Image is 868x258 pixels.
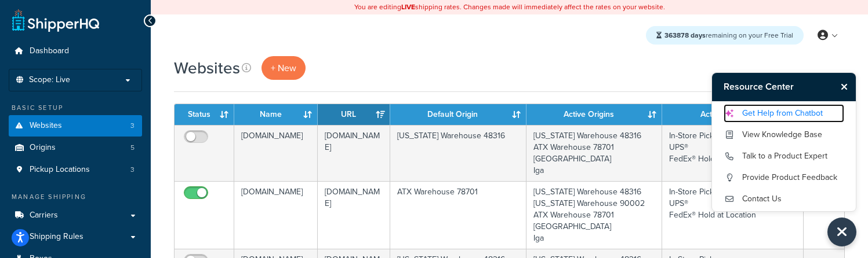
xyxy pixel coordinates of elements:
th: Active Origins: activate to sort column ascending [526,104,663,125]
a: + New [262,56,306,80]
span: Origins [30,143,56,153]
li: Origins [9,137,142,159]
a: Shipping Rules [9,226,142,248]
td: [US_STATE] Warehouse 48316 [390,125,526,181]
span: Carriers [30,211,58,220]
td: In-Store Pickup UPS® FedEx® Hold at Location [662,181,804,249]
a: Carriers [9,205,142,226]
th: Name: activate to sort column ascending [234,104,318,125]
span: 5 [130,143,135,153]
h3: Resource Center [712,73,836,101]
td: [US_STATE] Warehouse 48316 ATX Warehouse 78701 [GEOGRAPHIC_DATA] Iga [526,125,663,181]
span: Dashboard [30,46,69,56]
td: [DOMAIN_NAME] [318,181,390,249]
h1: Websites [174,57,240,79]
span: 3 [130,165,135,175]
a: Dashboard [9,40,142,62]
a: Contact Us [724,190,844,208]
td: [DOMAIN_NAME] [234,181,318,249]
span: Pickup Locations [30,165,90,175]
div: Manage Shipping [9,192,142,202]
th: Status: activate to sort column ascending [175,104,234,125]
a: Talk to a Product Expert [724,147,844,165]
td: In-Store Pickup UPS® FedEx® Hold at Location [662,125,804,181]
b: LIVE [401,2,415,12]
td: [US_STATE] Warehouse 48316 [US_STATE] Warehouse 90002 ATX Warehouse 78701 [GEOGRAPHIC_DATA] Iga [526,181,663,249]
span: Websites [30,121,62,131]
div: remaining on your Free Trial [646,26,804,45]
th: Default Origin: activate to sort column ascending [390,104,526,125]
li: Websites [9,115,142,137]
button: Close Resource Center [827,218,856,246]
a: Get Help from Chatbot [724,104,844,123]
a: View Knowledge Base [724,126,844,144]
span: Scope: Live [29,75,70,85]
li: Pickup Locations [9,159,142,180]
a: ShipperHQ Home [12,9,99,32]
span: 3 [130,121,135,131]
a: Pickup Locations 3 [9,159,142,180]
button: Close Resource Center [836,80,856,94]
th: URL: activate to sort column ascending [318,104,390,125]
div: Basic Setup [9,103,142,113]
span: Shipping Rules [30,232,83,242]
td: ATX Warehouse 78701 [390,181,526,249]
strong: 363878 days [664,30,706,40]
a: Provide Product Feedback [724,168,844,187]
th: Active Carriers: activate to sort column ascending [662,104,804,125]
a: Origins 5 [9,137,142,159]
td: [DOMAIN_NAME] [318,125,390,181]
td: [DOMAIN_NAME] [234,125,318,181]
a: Websites 3 [9,115,142,137]
span: + New [271,61,296,75]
